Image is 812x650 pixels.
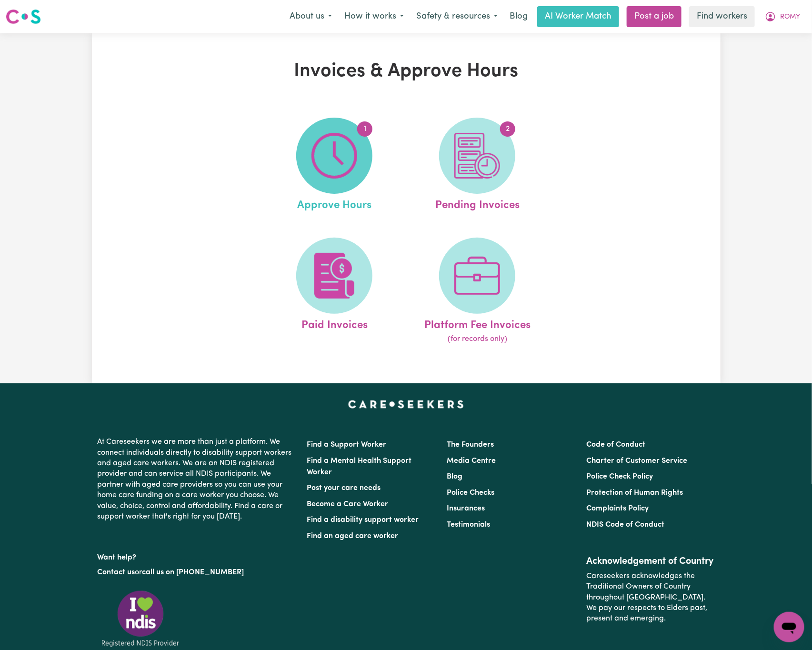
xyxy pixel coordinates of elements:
[98,569,135,576] a: Contact us
[586,521,664,529] a: NDIS Code of Conduct
[586,473,653,480] a: Police Check Policy
[448,333,507,345] span: (for records only)
[307,532,399,540] a: Find an aged care worker
[297,194,371,214] span: Approve Hours
[307,516,419,524] a: Find a disability support worker
[98,589,183,649] img: Registered NDIS provider
[500,121,515,137] span: 2
[689,6,755,27] a: Find workers
[266,118,403,214] a: Approve Hours
[338,7,410,27] button: How it works
[6,6,41,28] a: Careseekers logo
[307,457,412,476] a: Find a Mental Health Support Worker
[357,121,372,137] span: 1
[409,118,546,214] a: Pending Invoices
[586,505,649,512] a: Complaints Policy
[447,473,462,480] a: Blog
[424,314,531,334] span: Platform Fee Invoices
[435,194,520,214] span: Pending Invoices
[142,569,244,576] a: call us on [PHONE_NUMBER]
[586,489,683,497] a: Protection of Human Rights
[774,612,804,642] iframe: Button to launch messaging window
[586,567,714,628] p: Careseekers acknowledges the Traditional Owners of Country throughout [GEOGRAPHIC_DATA]. We pay o...
[627,6,682,27] a: Post a job
[6,8,41,25] img: Careseekers logo
[586,556,714,567] h2: Acknowledgement of Country
[98,433,296,526] p: At Careseekers we are more than just a platform. We connect individuals directly to disability su...
[586,441,645,449] a: Code of Conduct
[447,489,494,497] a: Police Checks
[307,500,389,508] a: Become a Care Worker
[98,563,296,581] p: or
[98,549,296,563] p: Want help?
[307,484,381,492] a: Post your care needs
[447,521,490,529] a: Testimonials
[780,12,800,22] span: ROMY
[759,7,806,27] button: My Account
[504,6,533,27] a: Blog
[301,314,368,334] span: Paid Invoices
[348,400,464,408] a: Careseekers home page
[409,238,546,345] a: Platform Fee Invoices(for records only)
[410,7,504,27] button: Safety & resources
[307,441,387,449] a: Find a Support Worker
[447,457,496,465] a: Media Centre
[266,238,403,345] a: Paid Invoices
[447,441,494,449] a: The Founders
[202,60,610,83] h1: Invoices & Approve Hours
[447,505,485,512] a: Insurances
[283,7,338,27] button: About us
[586,457,687,465] a: Charter of Customer Service
[537,6,619,27] a: AI Worker Match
